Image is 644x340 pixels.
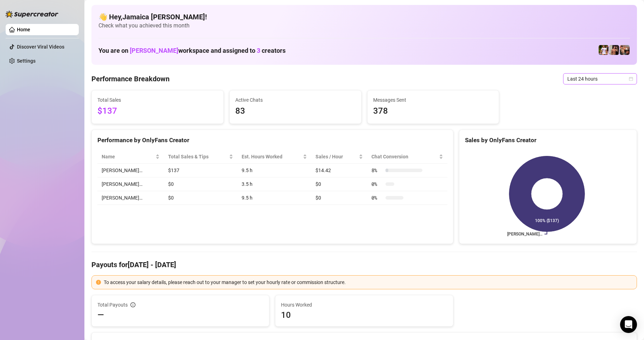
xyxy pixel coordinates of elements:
td: [PERSON_NAME]… [97,191,164,205]
span: [PERSON_NAME] [130,47,178,54]
td: 3.5 h [237,177,311,191]
span: Hours Worked [281,301,447,309]
div: Performance by OnlyFans Creator [97,136,447,145]
div: To access your salary details, please reach out to your manager to set your hourly rate or commis... [104,278,632,286]
h1: You are on workspace and assigned to creators [98,47,286,55]
a: Home [17,27,30,32]
img: Zach [609,45,619,55]
td: $14.42 [311,164,367,177]
span: Chat Conversion [371,153,438,160]
th: Name [97,150,164,164]
span: Name [102,153,154,160]
h4: 👋 Hey, Jamaica [PERSON_NAME] ! [98,12,630,22]
span: Total Sales & Tips [168,153,228,160]
span: — [97,309,104,321]
td: $137 [164,164,237,177]
td: $0 [311,191,367,205]
td: [PERSON_NAME]… [97,177,164,191]
a: Settings [17,58,36,64]
span: 8 % [371,166,383,174]
th: Sales / Hour [311,150,367,164]
span: Total Sales [97,96,218,104]
span: 0 % [371,194,383,202]
span: calendar [629,77,633,81]
span: 83 [235,105,356,118]
div: Sales by OnlyFans Creator [465,136,631,145]
td: $0 [164,177,237,191]
h4: Performance Breakdown [91,74,170,84]
td: $0 [311,177,367,191]
span: 3 [257,47,260,54]
span: info-circle [130,302,135,307]
text: [PERSON_NAME]… [507,232,542,237]
span: 378 [373,105,493,118]
div: Open Intercom Messenger [620,316,637,333]
div: Est. Hours Worked [242,153,301,160]
td: [PERSON_NAME]… [97,164,164,177]
span: Last 24 hours [567,74,633,84]
span: 10 [281,309,447,321]
img: Osvaldo [620,45,630,55]
td: 9.5 h [237,191,311,205]
th: Chat Conversion [367,150,447,164]
span: Sales / Hour [315,153,357,160]
a: Discover Viral Videos [17,44,64,50]
img: logo-BBDzfeDw.svg [6,11,58,18]
img: Hector [599,45,608,55]
span: Active Chats [235,96,356,104]
th: Total Sales & Tips [164,150,237,164]
span: $137 [97,105,218,118]
td: $0 [164,191,237,205]
span: 0 % [371,180,383,188]
span: exclamation-circle [96,280,101,285]
h4: Payouts for [DATE] - [DATE] [91,260,637,270]
span: Total Payouts [97,301,128,309]
span: Check what you achieved this month [98,22,630,30]
td: 9.5 h [237,164,311,177]
span: Messages Sent [373,96,493,104]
